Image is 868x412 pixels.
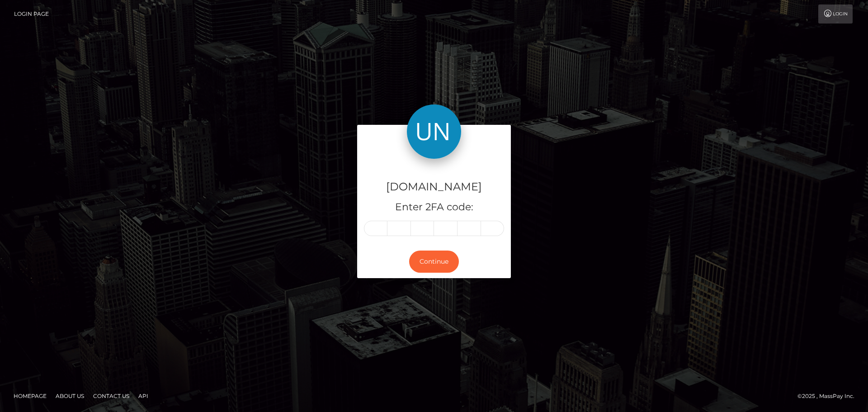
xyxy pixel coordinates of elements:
[364,179,504,195] h4: [DOMAIN_NAME]
[52,389,88,403] a: About Us
[135,389,152,403] a: API
[797,391,861,401] div: © 2025 , MassPay Inc.
[409,251,459,273] button: Continue
[90,389,133,403] a: Contact Us
[818,5,853,24] a: Login
[364,200,504,214] h5: Enter 2FA code:
[14,5,49,24] a: Login Page
[10,389,50,403] a: Homepage
[407,104,461,159] img: Unlockt.me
